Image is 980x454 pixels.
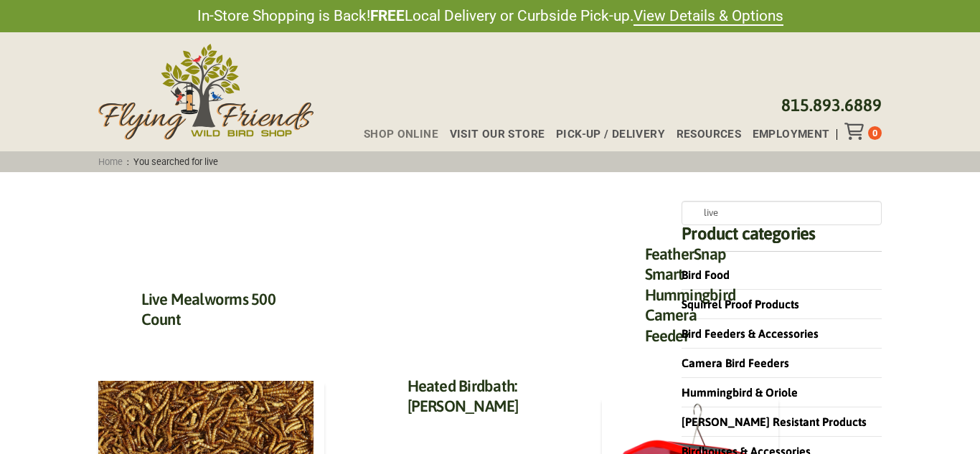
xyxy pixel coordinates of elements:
[450,129,545,140] span: Visit Our Store
[682,225,882,252] h4: Product categories
[556,129,665,140] span: Pick-up / Delivery
[352,129,438,140] a: Shop Online
[682,386,798,399] a: Hummingbird & Oriole
[141,290,275,329] a: Live Mealworms 500 Count
[781,95,882,115] a: 815.893.6889
[682,327,819,340] a: Bird Feeders & Accessories
[844,123,868,140] div: Toggle Off Canvas Content
[129,156,223,167] span: You searched for live
[197,6,783,27] span: In-Store Shopping is Back! Local Delivery or Curbside Pick-up.
[872,128,877,138] span: 0
[741,129,829,140] a: Employment
[682,356,789,369] a: Camera Bird Feeders
[753,129,830,140] span: Employment
[545,129,665,140] a: Pick-up / Delivery
[665,129,741,140] a: Resources
[677,129,741,140] span: Resources
[370,7,405,24] strong: FREE
[633,7,783,26] a: View Details & Options
[93,156,223,167] span: :
[98,44,314,140] img: Flying Friends Wild Bird Shop Logo
[407,377,519,416] a: Heated Birdbath: [PERSON_NAME]
[645,245,736,345] a: FeatherSnap Smart Hummingbird Camera Feeder
[682,268,730,281] a: Bird Food
[364,129,438,140] span: Shop Online
[682,298,799,311] a: Squirrel Proof Products
[682,415,867,428] a: [PERSON_NAME] Resistant Products
[438,129,545,140] a: Visit Our Store
[93,156,127,167] a: Home
[682,201,882,225] input: Search products…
